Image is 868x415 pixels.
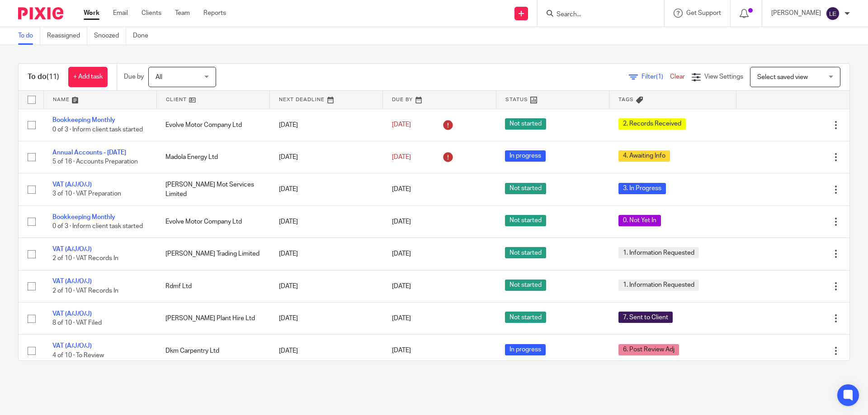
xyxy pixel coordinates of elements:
td: [PERSON_NAME] Plant Hire Ltd [156,303,269,335]
span: 0 of 3 · Inform client task started [52,126,143,133]
td: [DATE] [270,141,383,173]
a: VAT (A/J/O/J) [52,343,92,349]
h1: To do [28,72,59,82]
a: To do [18,27,40,45]
a: Clients [142,9,161,18]
td: [DATE] [270,335,383,367]
span: Get Support [686,10,721,16]
span: Filter [642,74,670,80]
span: Not started [505,247,546,258]
td: [DATE] [270,270,383,302]
span: [DATE] [392,348,411,354]
td: Rdmf Ltd [156,270,269,302]
span: 4 of 10 · To Review [52,352,104,359]
td: [PERSON_NAME] Mot Services Limited [156,173,269,205]
span: 2. Records Received [618,118,686,130]
span: In progress [505,150,546,162]
span: 2 of 10 · VAT Records In [52,256,118,262]
a: Bookkeeping Monthly [52,214,115,220]
span: All [156,74,162,80]
a: Clear [670,74,685,80]
p: Due by [124,72,144,81]
img: svg%3E [826,6,840,21]
td: Evolve Motor Company Ltd [156,205,269,238]
span: 0 of 3 · Inform client task started [52,223,143,229]
a: VAT (A/J/O/J) [52,246,92,252]
td: [PERSON_NAME] Trading Limited [156,238,269,270]
span: Select saved view [757,74,808,80]
a: Bookkeeping Monthly [52,117,115,123]
span: [DATE] [392,251,411,257]
span: (11) [47,73,59,80]
span: Not started [505,280,546,291]
a: Snoozed [94,27,126,45]
a: Work [84,9,99,18]
input: Search [556,11,637,19]
a: VAT (A/J/O/J) [52,278,92,284]
span: 6. Post Review Adj [618,344,679,355]
a: Annual Accounts - [DATE] [52,149,126,156]
span: [DATE] [392,283,411,289]
a: VAT (A/J/O/J) [52,311,92,317]
span: [DATE] [392,122,411,128]
a: Reports [203,9,226,18]
span: View Settings [704,74,743,80]
td: [DATE] [270,205,383,238]
span: [DATE] [392,154,411,160]
a: Team [175,9,190,18]
a: Reassigned [47,27,87,45]
span: [DATE] [392,186,411,192]
span: 8 of 10 · VAT Filed [52,320,102,326]
p: [PERSON_NAME] [771,9,821,18]
td: [DATE] [270,173,383,205]
span: Tags [618,97,634,102]
span: (1) [656,74,663,80]
span: 3. In Progress [618,183,666,194]
span: 1. Information Requested [618,280,699,291]
a: + Add task [68,67,108,87]
span: 3 of 10 · VAT Preparation [52,191,121,197]
td: [DATE] [270,238,383,270]
a: Email [113,9,128,18]
td: Dkm Carpentry Ltd [156,335,269,367]
span: [DATE] [392,219,411,225]
span: Not started [505,215,546,226]
span: 5 of 16 · Accounts Preparation [52,159,138,165]
td: [DATE] [270,109,383,141]
a: VAT (A/J/O/J) [52,182,92,188]
a: Done [133,27,155,45]
span: 0. Not Yet In [618,215,661,226]
span: 2 of 10 · VAT Records In [52,288,118,294]
td: Evolve Motor Company Ltd [156,109,269,141]
img: Pixie [18,7,63,19]
span: Not started [505,118,546,130]
span: 4. Awaiting Info [618,150,670,162]
span: [DATE] [392,315,411,322]
span: Not started [505,183,546,194]
span: 7. Sent to Client [618,312,673,323]
span: In progress [505,344,546,355]
span: 1. Information Requested [618,247,699,258]
span: Not started [505,312,546,323]
td: [DATE] [270,303,383,335]
td: Madola Energy Ltd [156,141,269,173]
